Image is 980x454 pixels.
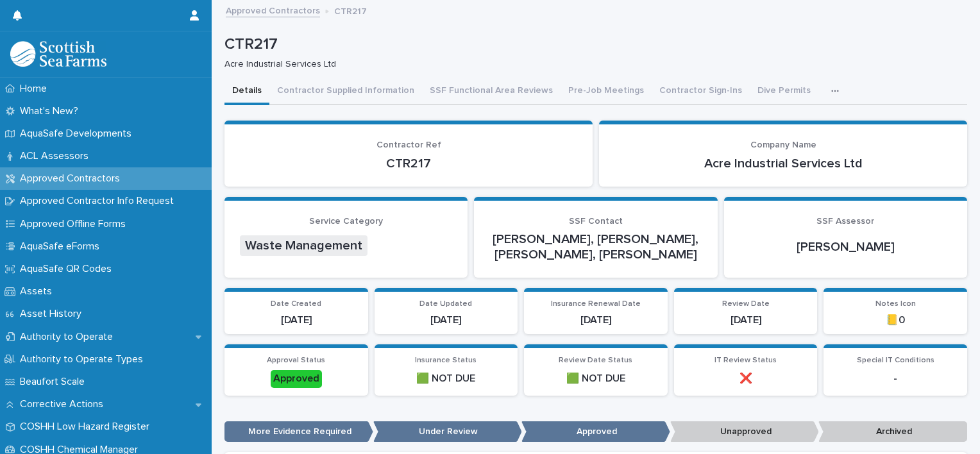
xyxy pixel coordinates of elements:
p: [PERSON_NAME], [PERSON_NAME], [PERSON_NAME], [PERSON_NAME] [489,231,702,262]
p: Asset History [15,308,92,320]
p: AquaSafe QR Codes [15,263,122,275]
span: SSF Contact [569,217,623,226]
p: Under Review [373,421,522,442]
button: Dive Permits [750,78,818,105]
p: [DATE] [382,314,511,326]
p: [DATE] [682,314,810,326]
p: Authority to Operate [15,331,123,343]
p: Home [15,83,57,95]
span: Insurance Renewal Date [551,300,641,308]
p: 📒0 [831,314,959,326]
span: SSF Assessor [816,217,874,226]
button: Contractor Supplied Information [269,78,422,105]
p: Approved [521,421,670,442]
button: Details [224,78,269,105]
img: bPIBxiqnSb2ggTQWdOVV [10,41,106,67]
p: 🟩 NOT DUE [382,373,511,385]
p: Beaufort Scale [15,376,95,388]
p: AquaSafe Developments [15,128,142,140]
p: Unapproved [670,421,819,442]
p: Archived [818,421,967,442]
p: - [831,373,959,385]
p: Authority to Operate Types [15,353,153,366]
p: [PERSON_NAME] [739,239,952,255]
p: Assets [15,285,62,298]
span: Date Created [271,300,321,308]
p: 🟩 NOT DUE [532,373,660,385]
span: Special IT Conditions [857,357,934,364]
p: CTR217 [224,35,962,54]
p: COSHH Low Hazard Register [15,421,160,433]
p: [DATE] [532,314,660,326]
span: IT Review Status [714,357,777,364]
p: AquaSafe eForms [15,240,110,253]
a: Approved Contractors [226,3,320,17]
p: Approved Offline Forms [15,218,136,230]
p: What's New? [15,105,89,117]
span: Insurance Status [415,357,477,364]
button: Contractor Sign-Ins [652,78,750,105]
span: Contractor Ref [376,140,441,149]
p: ❌ [682,373,810,385]
span: Waste Management [240,235,367,256]
button: Pre-Job Meetings [561,78,652,105]
p: CTR217 [240,156,577,171]
p: [DATE] [232,314,360,326]
span: Date Updated [419,300,472,308]
span: Review Date Status [559,357,632,364]
span: Company Name [750,140,816,149]
span: Service Category [309,217,383,226]
button: SSF Functional Area Reviews [422,78,561,105]
p: Approved Contractors [15,172,130,185]
p: Approved Contractor Info Request [15,195,184,207]
span: Notes Icon [875,300,916,308]
span: Approval Status [267,357,325,364]
p: Acre Industrial Services Ltd [614,156,952,171]
p: ACL Assessors [15,150,99,162]
p: Corrective Actions [15,398,114,410]
p: CTR217 [334,3,367,17]
span: Review Date [722,300,770,308]
p: Acre Industrial Services Ltd [224,59,957,70]
p: More Evidence Required [224,421,373,442]
div: Approved [271,370,322,387]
